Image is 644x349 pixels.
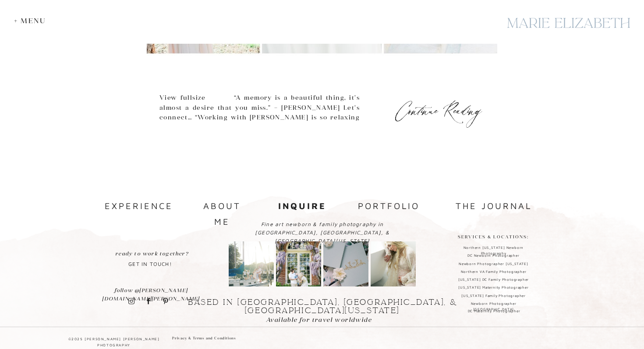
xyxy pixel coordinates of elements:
[356,198,421,215] a: portfolio
[57,336,171,344] p: ©2025 [PERSON_NAME] [PERSON_NAME] Photography
[323,241,368,286] img: Raising your prices isn’t the hard part. Standing behind them with confidence? That’s where most ...
[453,277,534,283] a: [US_STATE] DC Family Photographer
[159,93,360,161] p: View fullsize “A memory is a beautiful thing, it’s almost a desire that you miss.” – [PERSON_NAME...
[124,249,176,271] a: get in touch!
[453,308,535,315] a: DC Maternity Photographer
[448,198,540,213] a: the journal
[229,241,274,286] img: Another sailboat session on the books (and I’m not mad about it 😍). I had to share this one from ...
[453,269,534,276] a: Northern VA Family Photographer
[453,285,534,291] a: [US_STATE] Maternity Photographer
[457,233,530,241] h2: Services & locations:
[255,221,389,244] i: Fine art newborn & family photography in [GEOGRAPHIC_DATA], [GEOGRAPHIC_DATA], & [GEOGRAPHIC_DATA...
[103,249,201,258] a: ready to work together?
[453,261,534,268] a: Newborn Photographer [US_STATE]
[105,198,170,214] a: experience
[453,253,534,259] a: DC Newborn Photographer
[278,201,326,211] b: inquire
[102,286,200,295] p: follow @[PERSON_NAME][DOMAIN_NAME][PERSON_NAME]
[14,17,50,25] div: + Menu
[266,315,379,323] p: Available for travel worldwide
[172,335,244,344] a: Privacy & Terms and Conditions
[171,298,473,310] p: Based in [GEOGRAPHIC_DATA], [GEOGRAPHIC_DATA], & [GEOGRAPHIC_DATA][US_STATE]
[275,198,329,213] a: inquire
[393,102,485,113] a: Continue Reading
[453,245,534,251] a: Northern [US_STATE] Newborn Photography
[453,301,534,307] a: Newborn Photographer [GEOGRAPHIC_DATA]
[371,241,416,286] img: Margin - I built my business around my life because I know that these are the golden years…I want...
[276,241,321,286] img: ⏰ Last chance! $200 off The Luxury Client Journey ends TONIGHT. This is your chance to finally st...
[193,198,251,213] a: about me
[453,293,534,300] a: [US_STATE] Family Photographer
